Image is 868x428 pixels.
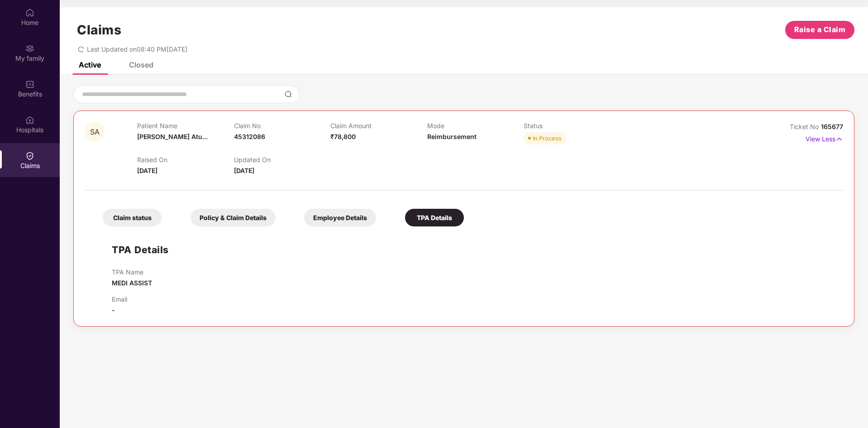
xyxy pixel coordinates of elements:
span: [DATE] [234,167,254,174]
div: Closed [129,60,153,69]
p: Patient Name [137,122,234,130]
span: Reimbursement [427,133,477,140]
span: MEDI ASSIST [112,279,152,287]
span: Raise a Claim [794,24,846,35]
img: svg+xml;base64,PHN2ZyBpZD0iSG9zcGl0YWxzIiB4bWxucz0iaHR0cDovL3d3dy53My5vcmcvMjAwMC9zdmciIHdpZHRoPS... [25,115,34,125]
span: 165677 [821,123,843,130]
img: svg+xml;base64,PHN2ZyBpZD0iSG9tZSIgeG1sbnM9Imh0dHA6Ly93d3cudzMub3JnLzIwMDAvc3ZnIiB3aWR0aD0iMjAiIG... [25,8,34,17]
h1: Claims [77,22,121,38]
div: TPA Details [405,209,464,226]
p: Claim No [234,122,330,130]
img: svg+xml;base64,PHN2ZyBpZD0iQ2xhaW0iIHhtbG5zPSJodHRwOi8vd3d3LnczLm9yZy8yMDAwL3N2ZyIgd2lkdGg9IjIwIi... [25,151,34,160]
span: - [112,306,115,314]
div: In Process [533,134,562,143]
img: svg+xml;base64,PHN2ZyB3aWR0aD0iMjAiIGhlaWdodD0iMjAiIHZpZXdCb3g9IjAgMCAyMCAyMCIgZmlsbD0ibm9uZSIgeG... [25,44,34,53]
p: Status [524,122,620,130]
p: TPA Name [112,268,152,276]
div: Employee Details [304,209,376,226]
span: 45312086 [234,133,265,140]
img: svg+xml;base64,PHN2ZyBpZD0iU2VhcmNoLTMyeDMyIiB4bWxucz0iaHR0cDovL3d3dy53My5vcmcvMjAwMC9zdmciIHdpZH... [285,91,292,98]
span: ₹78,800 [330,133,356,140]
div: Policy & Claim Details [191,209,276,226]
p: Email [112,295,127,303]
div: Active [79,60,101,69]
h1: TPA Details [112,242,169,257]
span: Ticket No [790,123,821,130]
button: Raise a Claim [785,21,854,39]
img: svg+xml;base64,PHN2ZyBpZD0iQmVuZWZpdHMiIHhtbG5zPSJodHRwOi8vd3d3LnczLm9yZy8yMDAwL3N2ZyIgd2lkdGg9Ij... [25,80,34,89]
span: SA [90,128,100,136]
img: svg+xml;base64,PHN2ZyB4bWxucz0iaHR0cDovL3d3dy53My5vcmcvMjAwMC9zdmciIHdpZHRoPSIxNyIgaGVpZ2h0PSIxNy... [835,134,843,144]
span: [DATE] [137,167,157,174]
span: [PERSON_NAME] Atu... [137,133,208,140]
p: Raised On [137,156,234,164]
p: View Less [806,132,843,144]
p: Claim Amount [330,122,427,130]
span: Last Updated on 08:40 PM[DATE] [87,45,187,53]
p: Mode [427,122,524,130]
p: Updated On [234,156,330,164]
span: redo [78,45,84,53]
div: Claim status [103,209,162,226]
